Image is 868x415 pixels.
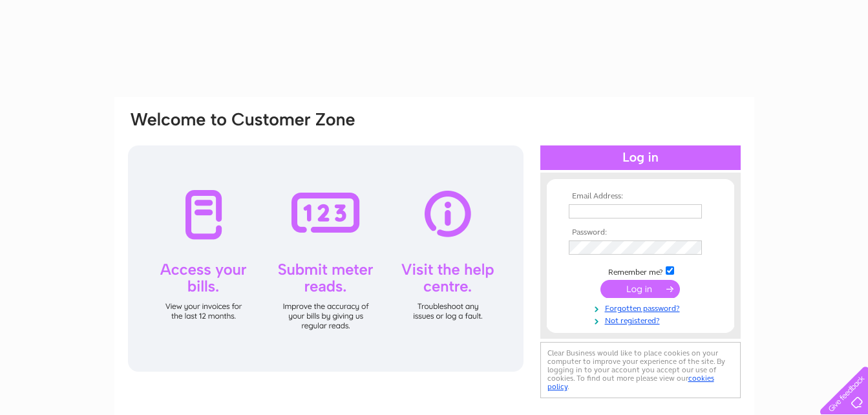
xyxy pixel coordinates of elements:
[569,301,715,314] a: Forgotten password?
[566,192,715,201] th: Email Address:
[566,228,715,237] th: Password:
[566,264,715,277] td: Remember me?
[600,280,680,298] input: Submit
[540,342,741,398] div: Clear Business would like to place cookies on your computer to improve your experience of the sit...
[569,314,715,326] a: Not registered?
[547,374,714,391] a: cookies policy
